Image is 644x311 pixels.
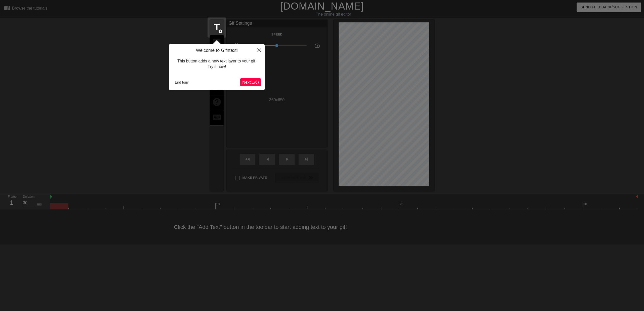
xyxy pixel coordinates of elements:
span: Next ( 1 / 6 ) [242,80,259,84]
h4: Welcome to Gifntext! [173,48,261,53]
button: Close [254,44,265,56]
button: Next [240,78,261,86]
div: This button adds a new text layer to your gif. Try it now! [173,53,261,75]
button: End tour [173,79,190,86]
